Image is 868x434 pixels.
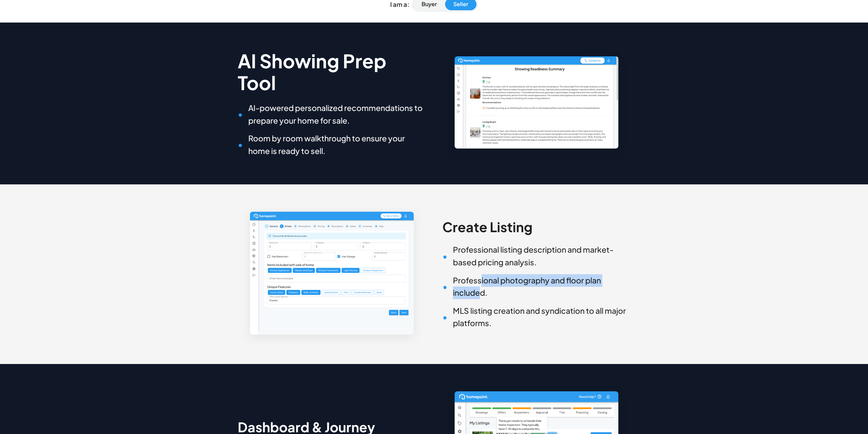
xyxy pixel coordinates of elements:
h6: Professional photography and floor plan included. [442,274,631,299]
h6: AI-powered personalized recommendations to prepare your home for sale. [238,102,426,127]
p: Seller [453,0,468,8]
h6: MLS listing creation and syndication to all major platforms. [442,305,631,330]
h4: Create Listing [442,219,631,235]
h6: Room by room walkthrough to ensure your home is ready to sell. [238,132,426,157]
h6: Professional listing description and market-based pricing analysis. [442,243,631,268]
p: Buyer [422,0,437,8]
h3: AI Showing Prep Tool [238,50,426,94]
img: Create Listing [250,212,414,334]
img: AI Showing Prep Tool [455,56,618,149]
